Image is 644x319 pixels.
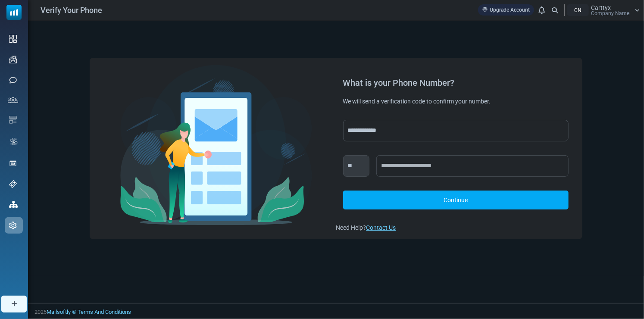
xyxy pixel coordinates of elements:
[41,4,102,16] span: Verify Your Phone
[78,309,131,315] a: Terms And Conditions
[9,180,17,188] img: support-icon.svg
[47,309,76,315] a: Mailsoftly ©
[591,11,629,16] span: Company Name
[9,116,17,124] img: email-templates-icon.svg
[336,223,576,232] div: Need Help?
[8,97,18,103] img: contacts-icon.svg
[28,303,644,319] footer: 2025
[567,4,589,16] div: CN
[343,97,569,106] div: We will send a verification code to confirm your number.
[343,78,569,87] div: What is your Phone Number?
[9,137,19,147] img: workflow.svg
[567,4,640,16] a: CN Carttyx Company Name
[9,159,17,167] img: landing_pages.svg
[478,4,534,16] a: Upgrade Account
[591,5,611,11] span: Carttyx
[343,191,569,210] a: Continue
[9,35,17,43] img: dashboard-icon.svg
[6,5,22,20] img: mailsoftly_icon_blue_white.svg
[366,224,396,231] a: Contact Us
[9,76,17,84] img: sms-icon.png
[78,309,131,315] span: translation missing: en.layouts.footer.terms_and_conditions
[9,56,17,63] img: campaigns-icon.png
[9,222,17,229] img: settings-icon.svg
